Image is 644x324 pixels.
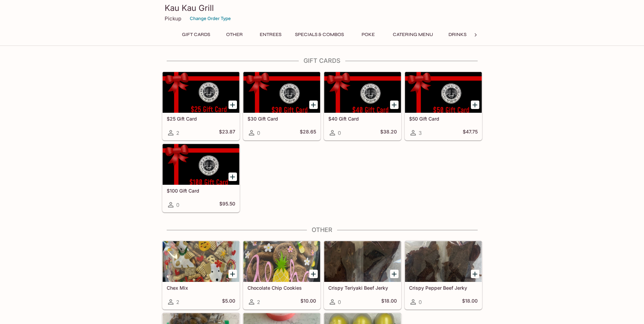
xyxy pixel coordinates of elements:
[419,130,422,136] span: 3
[328,285,397,291] h5: Crispy Teriyaki Beef Jerky
[162,241,240,309] a: Chex Mix2$5.00
[257,299,260,305] span: 2
[255,30,286,39] button: Entrees
[389,30,437,39] button: Catering Menu
[328,116,397,122] h5: $40 Gift Card
[390,101,399,109] button: Add $40 Gift Card
[176,130,179,136] span: 2
[405,72,482,140] a: $50 Gift Card3$47.75
[324,72,401,113] div: $40 Gift Card
[228,270,237,278] button: Add Chex Mix
[324,241,401,309] a: Crispy Teriyaki Beef Jerky0$18.00
[324,241,401,282] div: Crispy Teriyaki Beef Jerky
[187,13,234,24] button: Change Order Type
[167,188,235,194] h5: $100 Gift Card
[243,72,320,140] a: $30 Gift Card0$28.65
[462,298,478,306] h5: $18.00
[247,116,316,122] h5: $30 Gift Card
[381,298,397,306] h5: $18.00
[338,130,341,136] span: 0
[228,101,237,109] button: Add $25 Gift Card
[380,129,397,137] h5: $38.20
[219,201,235,209] h5: $95.50
[178,30,214,39] button: Gift Cards
[165,15,181,22] p: Pickup
[463,129,478,137] h5: $47.75
[300,298,316,306] h5: $10.00
[409,285,478,291] h5: Crispy Pepper Beef Jerky
[257,130,260,136] span: 0
[409,116,478,122] h5: $50 Gift Card
[405,241,482,309] a: Crispy Pepper Beef Jerky0$18.00
[163,144,239,185] div: $100 Gift Card
[300,129,316,137] h5: $28.65
[167,116,235,122] h5: $25 Gift Card
[442,30,473,39] button: Drinks
[163,72,239,113] div: $25 Gift Card
[162,57,482,65] h4: Gift Cards
[291,30,348,39] button: Specials & Combos
[471,270,479,278] button: Add Crispy Pepper Beef Jerky
[405,241,482,282] div: Crispy Pepper Beef Jerky
[165,3,480,13] h3: Kau Kau Grill
[176,299,179,305] span: 2
[243,241,320,309] a: Chocolate Chip Cookies2$10.00
[162,72,240,140] a: $25 Gift Card2$23.87
[176,202,179,208] span: 0
[471,101,479,109] button: Add $50 Gift Card
[219,30,250,39] button: Other
[324,72,401,140] a: $40 Gift Card0$38.20
[353,30,384,39] button: Poke
[309,101,318,109] button: Add $30 Gift Card
[419,299,422,305] span: 0
[162,144,240,212] a: $100 Gift Card0$95.50
[390,270,399,278] button: Add Crispy Teriyaki Beef Jerky
[243,72,320,113] div: $30 Gift Card
[338,299,341,305] span: 0
[167,285,235,291] h5: Chex Mix
[162,226,482,234] h4: Other
[247,285,316,291] h5: Chocolate Chip Cookies
[163,241,239,282] div: Chex Mix
[228,173,237,181] button: Add $100 Gift Card
[405,72,482,113] div: $50 Gift Card
[243,241,320,282] div: Chocolate Chip Cookies
[222,298,235,306] h5: $5.00
[309,270,318,278] button: Add Chocolate Chip Cookies
[219,129,235,137] h5: $23.87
